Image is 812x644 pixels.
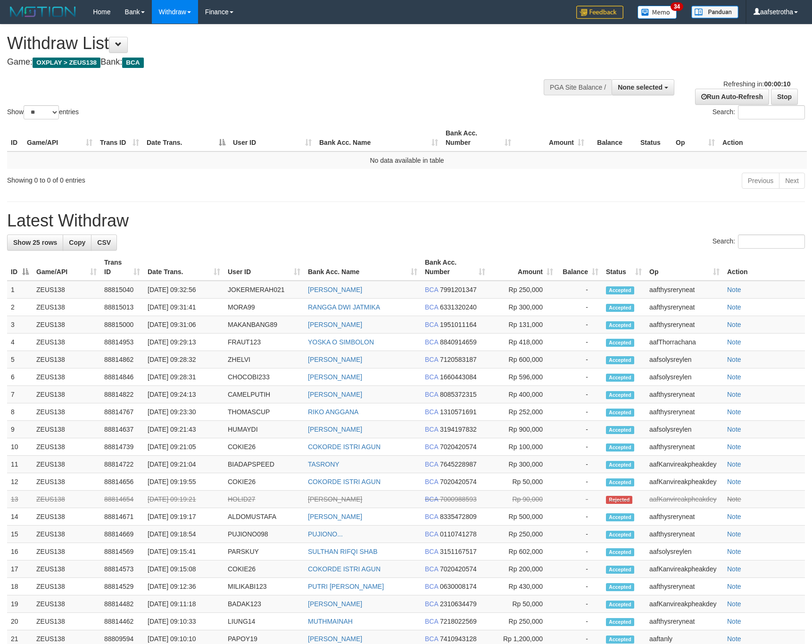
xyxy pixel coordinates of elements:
[33,58,100,68] span: OXPLAY > ZEUS138
[7,34,532,53] h1: Withdraw List
[91,234,117,251] a: CSV
[33,368,100,386] td: ZEUS138
[764,80,790,88] strong: 00:00:10
[144,543,224,560] td: [DATE] 09:15:41
[33,578,100,595] td: ZEUS138
[440,303,477,311] span: Copy 6331320240 to clipboard
[646,281,723,299] td: aafthysreryneat
[489,526,557,543] td: Rp 250,000
[727,356,741,363] a: Note
[421,254,489,281] th: Bank Acc. Number: activate to sort column ascending
[742,173,779,189] a: Previous
[7,351,33,368] td: 5
[738,105,805,119] input: Search:
[144,438,224,456] td: [DATE] 09:21:05
[7,526,33,543] td: 15
[425,530,438,538] span: BCA
[440,321,477,328] span: Copy 1951011164 to clipboard
[144,254,224,281] th: Date Trans.: activate to sort column ascending
[440,583,477,590] span: Copy 0630008174 to clipboard
[723,254,805,281] th: Action
[33,386,100,403] td: ZEUS138
[727,408,741,416] a: Note
[7,473,33,491] td: 12
[727,618,741,625] a: Note
[224,368,304,386] td: CHOCOBI233
[442,125,515,151] th: Bank Acc. Number: activate to sort column ascending
[100,543,144,560] td: 88814569
[489,334,557,351] td: Rp 418,000
[144,334,224,351] td: [DATE] 09:29:13
[637,125,672,151] th: Status
[646,254,723,281] th: Op: activate to sort column ascending
[33,595,100,613] td: ZEUS138
[723,80,790,88] span: Refreshing in:
[33,421,100,438] td: ZEUS138
[646,421,723,438] td: aafsolysreylen
[100,508,144,526] td: 88814671
[557,368,602,386] td: -
[7,421,33,438] td: 9
[7,254,33,281] th: ID: activate to sort column descending
[440,286,477,293] span: Copy 7991201347 to clipboard
[727,495,741,503] a: Note
[557,403,602,421] td: -
[69,239,85,246] span: Copy
[33,254,100,281] th: Game/API: activate to sort column ascending
[425,321,438,328] span: BCA
[308,635,362,643] a: [PERSON_NAME]
[224,543,304,560] td: PARSKUY
[489,560,557,578] td: Rp 200,000
[33,299,100,316] td: ZEUS138
[7,368,33,386] td: 6
[489,456,557,473] td: Rp 300,000
[308,391,362,398] a: [PERSON_NAME]
[33,316,100,334] td: ZEUS138
[489,299,557,316] td: Rp 300,000
[727,513,741,520] a: Note
[100,421,144,438] td: 88814637
[425,583,438,590] span: BCA
[727,286,741,293] a: Note
[646,473,723,491] td: aafKanvireakpheakdey
[144,421,224,438] td: [DATE] 09:21:43
[425,303,438,311] span: BCA
[144,456,224,473] td: [DATE] 09:21:04
[727,338,741,346] a: Note
[738,234,805,249] input: Search:
[489,473,557,491] td: Rp 50,000
[100,334,144,351] td: 88814953
[425,426,438,433] span: BCA
[618,84,663,91] span: None selected
[308,321,362,328] a: [PERSON_NAME]
[440,443,477,451] span: Copy 7020420574 to clipboard
[144,578,224,595] td: [DATE] 09:12:36
[557,421,602,438] td: -
[489,578,557,595] td: Rp 430,000
[489,351,557,368] td: Rp 600,000
[308,443,381,451] a: COKORDE ISTRI AGUN
[557,334,602,351] td: -
[727,548,741,555] a: Note
[440,548,477,555] span: Copy 3151167517 to clipboard
[308,356,362,363] a: [PERSON_NAME]
[224,508,304,526] td: ALDOMUSTAFA
[440,495,477,503] span: Copy 7000988593 to clipboard
[144,316,224,334] td: [DATE] 09:31:06
[224,491,304,508] td: HOLID27
[425,513,438,520] span: BCA
[425,495,438,503] span: BCA
[100,595,144,613] td: 88814482
[489,368,557,386] td: Rp 596,000
[440,356,477,363] span: Copy 7120583187 to clipboard
[606,321,634,329] span: Accepted
[7,5,79,19] img: MOTION_logo.png
[100,473,144,491] td: 88814656
[33,491,100,508] td: ZEUS138
[672,125,719,151] th: Op: activate to sort column ascending
[425,548,438,555] span: BCA
[606,566,634,574] span: Accepted
[489,491,557,508] td: Rp 90,000
[606,548,634,556] span: Accepted
[440,460,477,468] span: Copy 7645228987 to clipboard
